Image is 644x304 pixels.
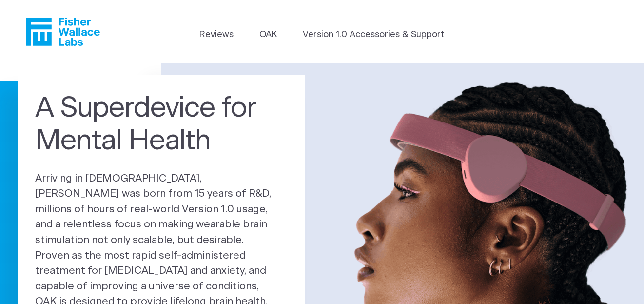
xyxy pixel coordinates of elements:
a: Version 1.0 Accessories & Support [303,28,445,41]
a: Reviews [199,28,234,41]
h1: A Superdevice for Mental Health [35,92,287,157]
a: OAK [259,28,277,41]
a: Fisher Wallace [26,18,100,46]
